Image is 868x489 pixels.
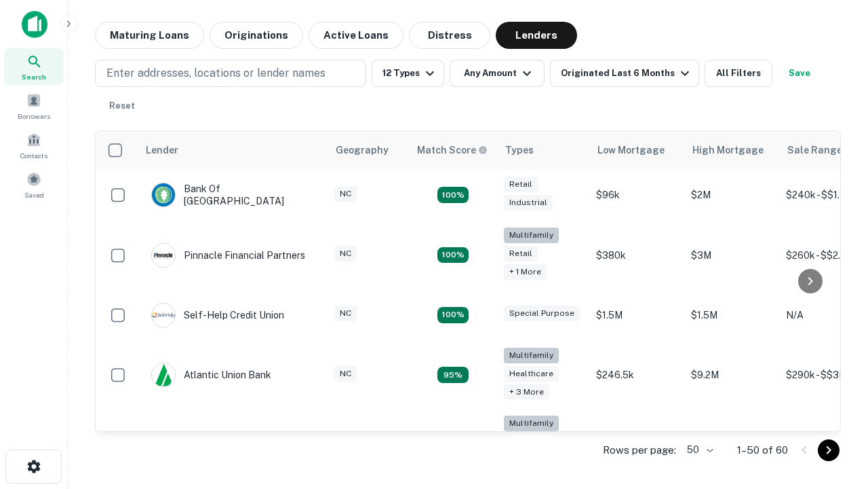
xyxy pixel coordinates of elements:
h6: Match Score [417,143,485,158]
button: Reset [100,92,144,120]
div: Multifamily [504,348,559,363]
img: capitalize-icon.png [22,11,47,38]
th: Geography [328,131,409,169]
div: Healthcare [504,366,559,382]
div: Geography [336,142,389,158]
div: Atlantic Union Bank [151,363,271,387]
div: Matching Properties: 11, hasApolloMatch: undefined [437,307,469,323]
div: Multifamily [504,228,559,243]
th: Lender [138,131,328,169]
button: Go to next page [818,439,840,461]
td: $2M [684,169,779,221]
div: Originated Last 6 Months [561,65,693,81]
td: $1.5M [589,289,684,341]
td: $3M [684,221,779,289]
td: $246k [589,409,684,477]
img: picture [152,363,175,386]
div: Low Mortgage [597,142,665,158]
th: Capitalize uses an advanced AI algorithm to match your search with the best lender. The match sco... [409,131,497,169]
div: High Mortgage [692,142,764,158]
div: Bank Of [GEOGRAPHIC_DATA] [151,183,314,207]
div: Lender [146,142,178,158]
button: Save your search to get updates of matches that match your search criteria. [778,60,821,87]
div: NC [334,366,357,382]
img: picture [152,244,175,267]
div: Matching Properties: 9, hasApolloMatch: undefined [437,367,469,383]
div: Matching Properties: 17, hasApolloMatch: undefined [437,247,469,264]
button: All Filters [705,60,772,87]
img: picture [152,304,175,327]
button: Enter addresses, locations or lender names [95,60,366,87]
div: Self-help Credit Union [151,303,284,327]
td: $380k [589,221,684,289]
a: Saved [4,166,64,203]
a: Search [4,48,64,85]
th: High Mortgage [684,131,779,169]
button: Originated Last 6 Months [550,60,699,87]
img: picture [152,183,175,206]
div: NC [334,306,357,321]
div: NC [334,186,357,202]
a: Borrowers [4,88,64,124]
button: Distress [409,22,490,49]
button: Lenders [496,22,577,49]
button: Maturing Loans [95,22,204,49]
p: 1–50 of 60 [737,442,788,458]
span: Contacts [20,150,47,161]
button: Any Amount [450,60,545,87]
div: Retail [504,246,538,261]
div: Pinnacle Financial Partners [151,243,305,268]
th: Types [497,131,589,169]
td: $246.5k [589,341,684,410]
button: 12 Types [372,60,444,87]
button: Originations [210,22,303,49]
p: Rows per page: [603,442,676,458]
div: NC [334,246,357,261]
div: Multifamily [504,416,559,431]
th: Low Mortgage [589,131,684,169]
div: + 3 more [504,384,549,400]
span: Saved [24,189,44,200]
div: Sale Range [787,142,842,158]
button: Active Loans [309,22,403,49]
div: Capitalize uses an advanced AI algorithm to match your search with the best lender. The match sco... [417,143,488,158]
td: $3.2M [684,409,779,477]
a: Contacts [4,127,64,164]
span: Search [22,71,46,82]
div: The Fidelity Bank [151,431,261,456]
div: Retail [504,177,538,192]
div: + 1 more [504,264,547,280]
iframe: Chat Widget [800,380,868,446]
div: Industrial [504,195,553,211]
div: Types [505,142,534,158]
div: Special Purpose [504,306,580,321]
span: Borrowers [18,111,50,122]
div: Matching Properties: 15, hasApolloMatch: undefined [437,187,469,203]
td: $1.5M [684,289,779,341]
div: 50 [682,440,715,460]
td: $9.2M [684,341,779,410]
p: Enter addresses, locations or lender names [106,65,325,81]
td: $96k [589,169,684,221]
